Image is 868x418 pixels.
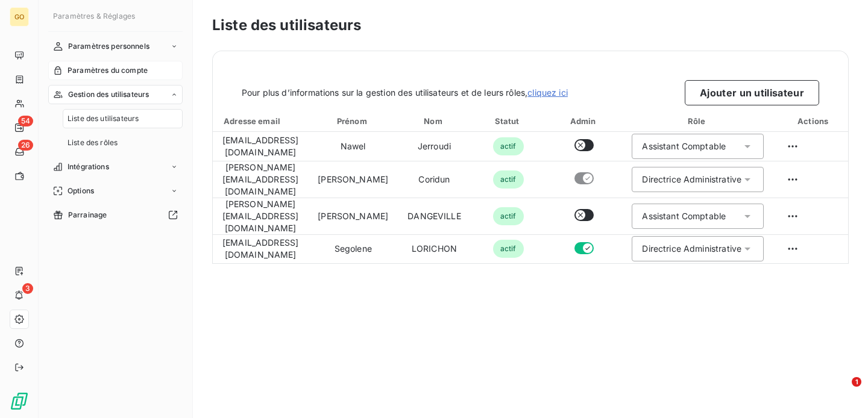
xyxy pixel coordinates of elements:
[68,89,149,100] span: Gestion des utilisateurs
[68,137,118,148] span: Liste des rôles
[473,115,544,127] div: Statut
[213,161,308,198] td: [PERSON_NAME][EMAIL_ADDRESS][DOMAIN_NAME]
[398,198,471,234] td: DANGEVILLE
[308,132,398,161] td: Nawel
[398,234,471,263] td: LORICHON
[68,186,94,196] span: Options
[242,87,568,99] span: Pour plus d’informations sur la gestion des utilisateurs et de leurs rôles,
[212,14,849,36] h3: Liste des utilisateurs
[642,173,741,186] div: Directrice Administrative
[68,210,107,220] span: Parrainage
[398,161,471,198] td: Coridun
[213,234,308,263] td: [EMAIL_ADDRESS][DOMAIN_NAME]
[493,137,524,155] span: actif
[308,161,398,198] td: [PERSON_NAME]
[642,243,741,255] div: Directrice Administrative
[398,132,471,161] td: Jerroudi
[68,161,109,172] span: Intégrations
[215,115,306,127] div: Adresse email
[18,116,33,126] span: 54
[827,377,856,406] iframe: Intercom live chat
[68,41,149,52] span: Paramètres personnels
[549,115,620,127] div: Admin
[493,207,524,225] span: actif
[213,110,308,132] th: Toggle SortBy
[10,7,29,27] div: GO
[48,205,183,225] a: Parrainage
[63,109,183,128] a: Liste des utilisateurs
[493,170,524,189] span: actif
[213,132,308,161] td: [EMAIL_ADDRESS][DOMAIN_NAME]
[308,234,398,263] td: Segolene
[48,61,183,80] a: Paramètres du compte
[624,115,771,127] div: Rôle
[10,391,29,411] img: Logo LeanPay
[308,110,398,132] th: Toggle SortBy
[400,115,468,127] div: Nom
[642,140,726,152] div: Assistant Comptable
[22,283,33,294] span: 3
[398,110,471,132] th: Toggle SortBy
[68,113,139,124] span: Liste des utilisateurs
[68,65,148,76] span: Paramètres du compte
[776,115,852,127] div: Actions
[852,377,861,387] span: 1
[685,80,819,105] button: Ajouter un utilisateur
[493,240,524,258] span: actif
[642,210,726,222] div: Assistant Comptable
[213,198,308,234] td: [PERSON_NAME][EMAIL_ADDRESS][DOMAIN_NAME]
[310,115,395,127] div: Prénom
[18,140,33,151] span: 26
[63,133,183,152] a: Liste des rôles
[471,110,546,132] th: Toggle SortBy
[53,11,135,20] span: Paramètres & Réglages
[308,198,398,234] td: [PERSON_NAME]
[527,87,568,98] a: cliquez ici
